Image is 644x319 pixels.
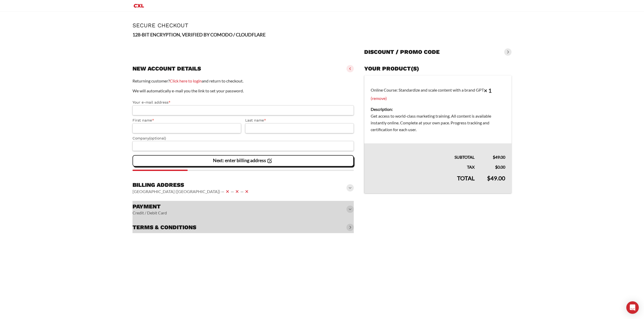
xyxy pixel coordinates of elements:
th: Total [364,170,481,193]
th: Tax [364,161,481,170]
div: Open Intercom Messenger [626,301,639,314]
p: Returning customer? and return to checkout. [132,78,354,84]
a: (remove) [371,96,387,101]
h3: Billing address [132,181,250,189]
h1: Secure Checkout [132,22,512,29]
bdi: 49.00 [493,155,505,160]
p: We will automatically e-mail you the link to set your password. [132,87,354,94]
label: Last name [245,117,354,123]
label: Your e-mail address [132,99,354,105]
vaadin-horizontal-layout: [GEOGRAPHIC_DATA] ([GEOGRAPHIC_DATA]) — — — [132,188,250,195]
bdi: 49.00 [487,175,505,182]
dt: Description: [371,106,505,113]
label: First name [132,117,241,123]
span: $ [487,175,490,182]
strong: 128-BIT ENCRYPTION, VERIFIED BY COMODO / CLOUDFLARE [132,32,266,37]
strong: × 1 [484,87,492,94]
span: (optional) [149,136,166,140]
a: Click here to login [170,78,202,83]
td: Online Course: Standardize and scale content with a brand GPT [364,75,512,144]
h3: Discount / promo code [364,48,440,56]
th: Subtotal [364,143,481,161]
vaadin-button: Next: enter billing address [132,155,354,167]
h3: New account details [132,65,201,72]
label: Company [132,135,354,141]
dd: Get access to world-class marketing training. All content is available instantly online. Complete... [371,113,505,133]
span: $ [495,164,497,169]
span: $ [493,155,495,160]
bdi: 0.00 [495,164,505,169]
